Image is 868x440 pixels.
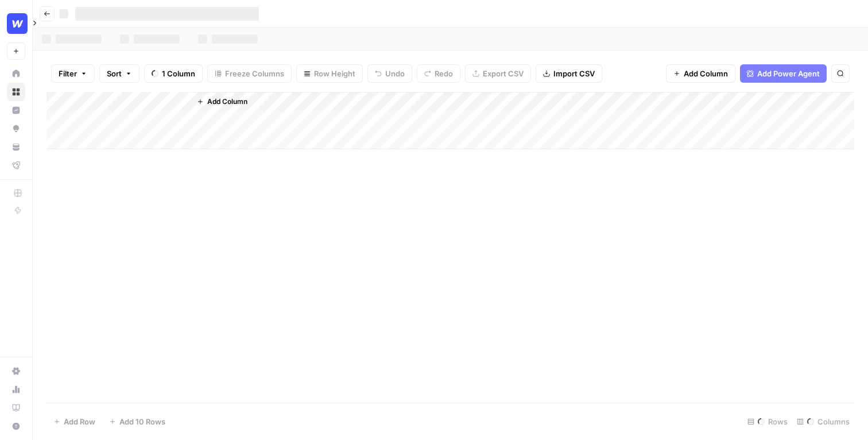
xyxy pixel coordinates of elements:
[536,64,602,83] button: Import CSV
[7,138,25,156] a: Your Data
[743,412,792,431] div: Rows
[435,68,453,79] span: Redo
[740,64,827,83] button: Add Power Agent
[162,68,195,79] span: 1 Column
[296,64,363,83] button: Row Height
[7,380,25,399] a: Usage
[792,412,854,431] div: Columns
[7,399,25,417] a: Learning Hub
[46,412,102,431] button: Add Row
[7,101,25,119] a: Insights
[225,68,284,79] span: Freeze Columns
[59,68,77,79] span: Filter
[7,362,25,380] a: Settings
[7,119,25,138] a: Opportunities
[483,68,524,79] span: Export CSV
[107,68,122,79] span: Sort
[666,64,735,83] button: Add Column
[119,416,165,427] span: Add 10 Rows
[7,64,25,83] a: Home
[7,9,25,38] button: Workspace: Webflow
[757,68,820,79] span: Add Power Agent
[51,64,95,83] button: Filter
[684,68,728,79] span: Add Column
[7,156,25,175] a: Flightpath
[385,68,405,79] span: Undo
[7,83,25,101] a: Browse
[207,64,292,83] button: Freeze Columns
[553,68,595,79] span: Import CSV
[99,64,139,83] button: Sort
[192,94,252,109] button: Add Column
[64,416,95,427] span: Add Row
[367,64,412,83] button: Undo
[207,97,247,107] span: Add Column
[144,64,203,83] button: 1 Column
[465,64,531,83] button: Export CSV
[417,64,460,83] button: Redo
[102,412,172,431] button: Add 10 Rows
[7,417,25,435] button: Help + Support
[7,13,28,34] img: Webflow Logo
[314,68,355,79] span: Row Height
